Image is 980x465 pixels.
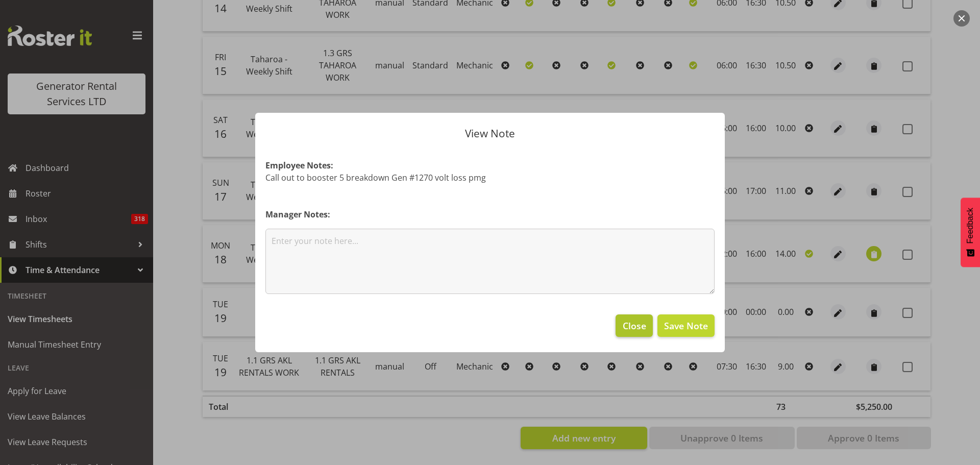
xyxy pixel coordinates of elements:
[664,319,708,332] span: Save Note
[265,208,715,221] h4: Manager Notes:
[623,319,646,332] span: Close
[265,128,715,139] p: View Note
[265,159,715,172] h4: Employee Notes:
[616,314,652,337] button: Close
[657,314,715,337] button: Save Note
[966,208,975,243] span: Feedback
[961,198,980,267] button: Feedback - Show survey
[265,172,715,184] p: Call out to booster 5 breakdown Gen #1270 volt loss pmg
